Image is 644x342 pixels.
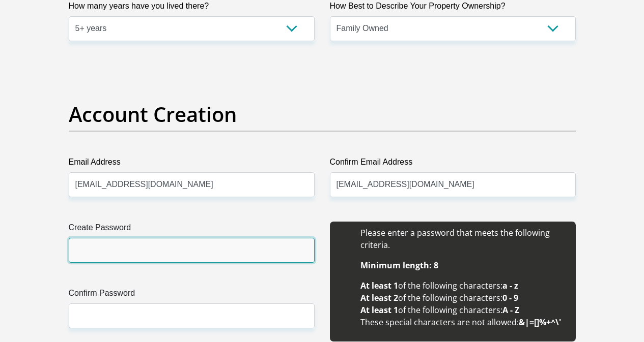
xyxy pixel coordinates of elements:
select: Please select a value [330,16,576,41]
b: At least 1 [360,304,398,316]
label: Confirm Email Address [330,156,576,172]
b: Minimum length: 8 [360,260,438,271]
li: of the following characters: [360,304,566,316]
input: Create Password [69,238,315,263]
li: These special characters are not allowed: [360,316,566,328]
li: of the following characters: [360,279,566,292]
input: Email Address [69,172,315,197]
b: At least 2 [360,292,398,303]
b: a - z [502,280,518,291]
li: Please enter a password that meets the following criteria. [360,227,566,251]
input: Confirm Password [69,303,315,328]
label: Create Password [69,222,315,238]
label: Confirm Password [69,287,315,303]
b: At least 1 [360,280,398,291]
b: &|=[]%+^\' [519,317,561,328]
input: Confirm Email Address [330,172,576,197]
label: Email Address [69,156,315,172]
h2: Account Creation [69,102,576,127]
select: Please select a value [69,16,315,41]
b: A - Z [502,304,519,316]
b: 0 - 9 [502,292,518,303]
li: of the following characters: [360,292,566,304]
